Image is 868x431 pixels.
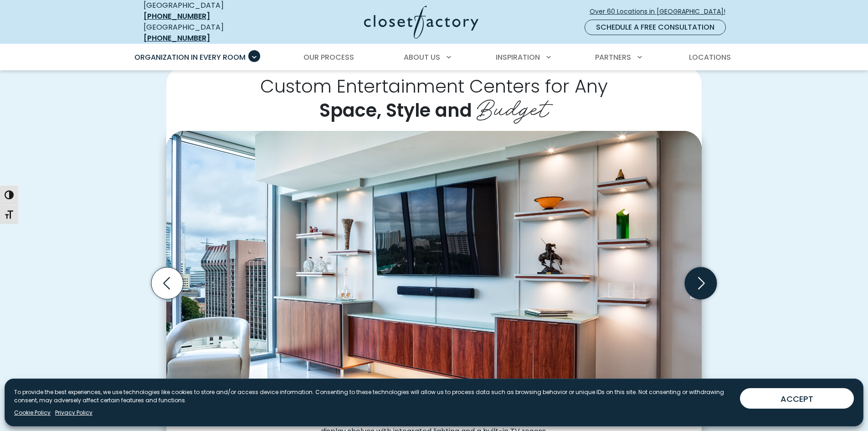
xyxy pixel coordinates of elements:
[681,264,720,303] button: Next slide
[166,131,702,410] img: Sleek entertainment center with floating shelves with underlighting
[585,20,726,35] a: Schedule a Free Consultation
[128,45,740,70] nav: Primary Menu
[740,388,854,409] button: ACCEPT
[477,88,549,125] span: Budget
[148,264,187,303] button: Previous slide
[319,98,472,123] span: Space, Style and
[144,22,276,44] div: [GEOGRAPHIC_DATA]
[590,7,733,16] span: Over 60 Locations in [GEOGRAPHIC_DATA]!
[404,52,440,62] span: About Us
[134,52,246,62] span: Organization in Every Room
[260,73,608,99] span: Custom Entertainment Centers for Any
[364,5,478,39] img: Closet Factory Logo
[55,409,92,417] a: Privacy Policy
[144,33,210,43] a: [PHONE_NUMBER]
[589,4,733,20] a: Over 60 Locations in [GEOGRAPHIC_DATA]!
[689,52,731,62] span: Locations
[496,52,540,62] span: Inspiration
[14,388,733,405] p: To provide the best experiences, we use technologies like cookies to store and/or access device i...
[595,52,631,62] span: Partners
[303,52,354,62] span: Our Process
[14,409,51,417] a: Cookie Policy
[144,11,210,21] a: [PHONE_NUMBER]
